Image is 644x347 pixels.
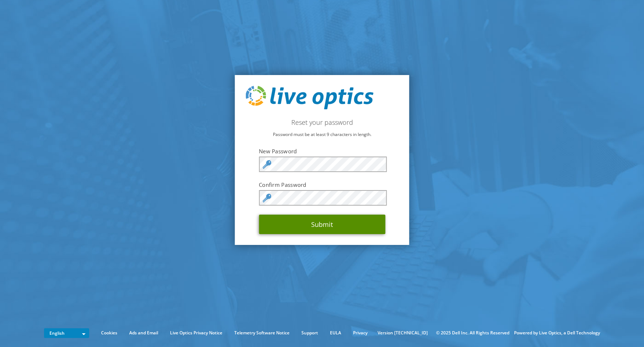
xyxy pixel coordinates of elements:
[246,118,399,126] h2: Reset your password
[348,329,373,337] a: Privacy
[246,131,399,139] p: Password must be at least 9 characters in length.
[432,329,513,337] li: © 2025 Dell Inc. All Rights Reserved
[514,329,600,337] li: Powered by Live Optics, a Dell Technology
[374,329,431,337] li: Version [TECHNICAL_ID]
[259,181,385,188] label: Confirm Password
[124,329,164,337] a: Ads and Email
[96,329,123,337] a: Cookies
[325,329,347,337] a: EULA
[259,148,385,155] label: New Password
[246,86,374,110] img: live_optics_svg.svg
[259,215,385,234] button: Submit
[165,329,228,337] a: Live Optics Privacy Notice
[229,329,295,337] a: Telemetry Software Notice
[296,329,323,337] a: Support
